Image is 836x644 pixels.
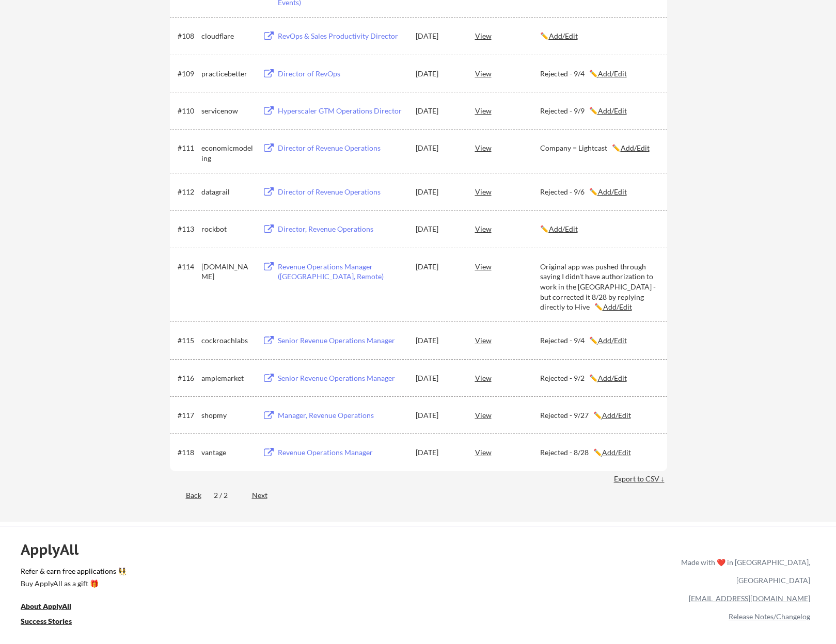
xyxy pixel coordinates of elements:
[540,106,658,116] div: Rejected - 9/9 ✏️
[416,187,461,197] div: [DATE]
[416,373,461,383] div: [DATE]
[178,262,198,272] div: #114
[602,411,631,420] u: Add/Edit
[621,143,650,152] u: Add/Edit
[278,69,406,79] div: Director of RevOps
[598,69,627,78] u: Add/Edit
[21,601,86,614] a: About ApplyAll
[278,410,406,421] div: Manager, Revenue Operations
[475,443,540,461] div: View
[540,262,658,312] div: Original app was pushed through saying I didn't have authorization to work in the [GEOGRAPHIC_DAT...
[416,143,461,153] div: [DATE]
[201,187,253,197] div: datagrail
[178,447,198,458] div: #118
[416,262,461,272] div: [DATE]
[416,224,461,234] div: [DATE]
[178,410,198,421] div: #117
[475,368,540,387] div: View
[21,580,124,587] div: Buy ApplyAll as a gift 🎁
[475,64,540,83] div: View
[21,578,124,591] a: Buy ApplyAll as a gift 🎁
[178,69,198,79] div: #109
[278,106,406,116] div: Hyperscaler GTM Operations Director
[540,224,658,234] div: ✏️
[540,410,658,421] div: Rejected - 9/27 ✏️
[416,69,461,79] div: [DATE]
[475,219,540,238] div: View
[201,335,253,346] div: cockroachlabs
[540,69,658,79] div: Rejected - 9/4 ✏️
[201,143,253,163] div: economicmodeling
[602,448,631,457] u: Add/Edit
[201,31,253,41] div: cloudflare
[598,336,627,345] u: Add/Edit
[416,447,461,458] div: [DATE]
[598,187,627,196] u: Add/Edit
[178,224,198,234] div: #113
[475,138,540,157] div: View
[614,474,667,484] div: Export to CSV ↓
[540,373,658,383] div: Rejected - 9/2 ✏️
[201,373,253,383] div: amplemarket
[278,447,406,458] div: Revenue Operations Manager
[21,568,465,578] a: Refer & earn free applications 👯‍♀️
[21,602,71,610] u: About ApplyAll
[475,101,540,120] div: View
[549,224,578,233] u: Add/Edit
[475,182,540,201] div: View
[278,31,406,41] div: RevOps & Sales Productivity Director
[540,31,658,41] div: ✏️
[178,31,198,41] div: #108
[201,262,253,282] div: [DOMAIN_NAME]
[252,490,279,501] div: Next
[278,187,406,197] div: Director of Revenue Operations
[170,490,201,501] div: Back
[21,541,90,558] div: ApplyAll
[214,490,240,501] div: 2 / 2
[178,106,198,116] div: #110
[549,31,578,40] u: Add/Edit
[178,187,198,197] div: #112
[201,410,253,421] div: shopmy
[201,224,253,234] div: rockbot
[598,106,627,115] u: Add/Edit
[540,143,658,153] div: Company = Lightcast ✏️
[416,410,461,421] div: [DATE]
[278,224,406,234] div: Director, Revenue Operations
[21,616,86,629] a: Success Stories
[475,257,540,276] div: View
[540,187,658,197] div: Rejected - 9/6 ✏️
[475,331,540,349] div: View
[598,374,627,382] u: Add/Edit
[278,262,406,282] div: Revenue Operations Manager ([GEOGRAPHIC_DATA], Remote)
[677,553,810,589] div: Made with ❤️ in [GEOGRAPHIC_DATA], [GEOGRAPHIC_DATA]
[416,106,461,116] div: [DATE]
[603,302,632,311] u: Add/Edit
[278,143,406,153] div: Director of Revenue Operations
[729,612,810,621] a: Release Notes/Changelog
[21,617,72,625] u: Success Stories
[278,335,406,346] div: Senior Revenue Operations Manager
[540,447,658,458] div: Rejected - 8/28 ✏️
[475,406,540,424] div: View
[178,373,198,383] div: #116
[475,26,540,45] div: View
[416,335,461,346] div: [DATE]
[201,447,253,458] div: vantage
[278,373,406,383] div: Senior Revenue Operations Manager
[689,594,810,603] a: [EMAIL_ADDRESS][DOMAIN_NAME]
[178,143,198,153] div: #111
[178,335,198,346] div: #115
[540,335,658,346] div: Rejected - 9/4 ✏️
[416,31,461,41] div: [DATE]
[201,106,253,116] div: servicenow
[201,69,253,79] div: practicebetter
